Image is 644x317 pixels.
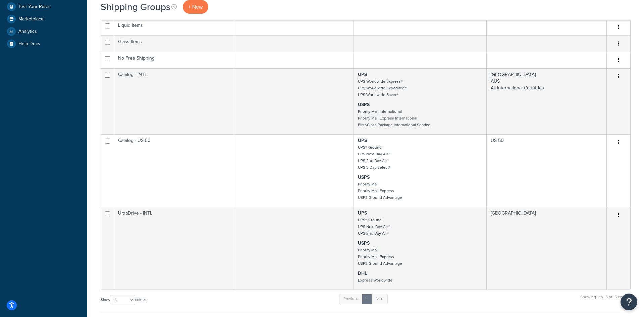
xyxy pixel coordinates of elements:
[371,294,388,304] a: Next
[114,207,234,290] td: UltraDrive - INTL
[18,29,37,34] span: Analytics
[5,13,82,25] a: Marketplace
[101,0,170,13] h1: Shipping Groups
[358,277,392,283] small: Express Worldwide
[358,217,390,236] small: UPS® Ground UPS Next Day Air® UPS 2nd Day Air®
[358,101,370,108] strong: USPS
[114,19,234,35] td: Liquid Items
[487,207,607,290] td: [GEOGRAPHIC_DATA]
[5,25,82,37] a: Analytics
[362,294,372,304] a: 1
[358,240,370,247] strong: USPS
[358,181,402,201] small: Priority Mail Priority Mail Express USPS Ground Advantage
[358,71,367,78] strong: UPS
[114,134,234,207] td: Catalog - US 50
[358,108,430,128] small: Priority Mail International Priority Mail Express International First-Class Package International...
[18,41,40,47] span: Help Docs
[358,174,370,181] strong: USPS
[114,68,234,134] td: Catalog - INTL
[358,247,402,266] small: Priority Mail Priority Mail Express USPS Ground Advantage
[339,294,363,304] a: Previous
[5,1,82,13] a: Test Your Rates
[188,3,203,11] span: + New
[110,295,135,305] select: Showentries
[5,38,82,50] a: Help Docs
[358,210,367,217] strong: UPS
[580,293,631,308] div: Showing 1 to 15 of 15 entries
[358,137,367,144] strong: UPS
[621,294,637,310] button: Open Resource Center
[114,35,234,52] td: Glass Items
[18,4,51,10] span: Test Your Rates
[101,295,146,305] label: Show entries
[487,134,607,207] td: US 50
[18,16,44,22] span: Marketplace
[358,78,407,98] small: UPS Worldwide Express® UPS Worldwide Expedited® UPS Worldwide Saver®
[114,52,234,68] td: No Free Shipping
[487,68,607,134] td: [GEOGRAPHIC_DATA] AUS All International Countries
[358,270,367,277] strong: DHL
[358,144,390,170] small: UPS® Ground UPS Next Day Air® UPS 2nd Day Air® UPS 3 Day Select®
